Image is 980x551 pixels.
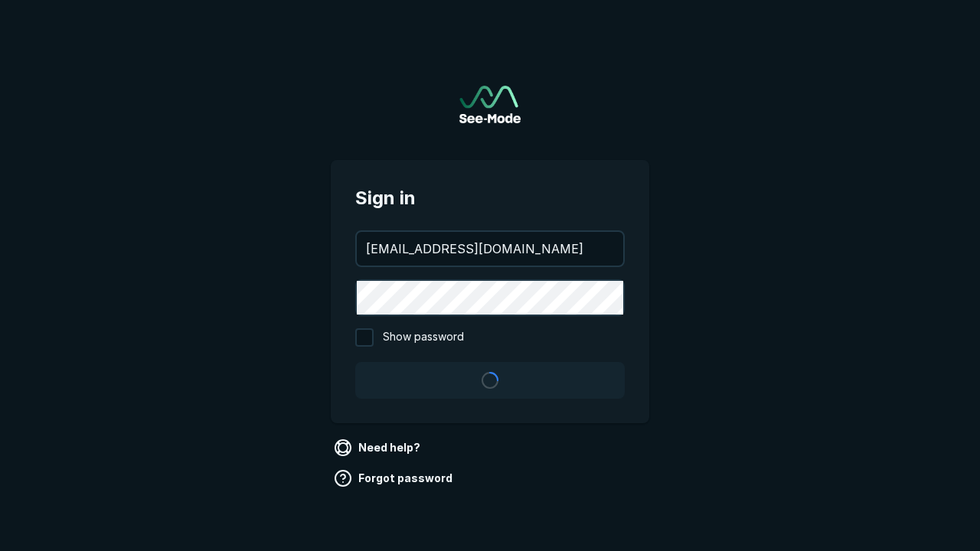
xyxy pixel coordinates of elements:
a: Forgot password [331,466,459,491]
img: See-Mode Logo [459,86,521,123]
a: Need help? [331,435,426,460]
a: Go to sign in [459,86,521,123]
span: Sign in [355,184,625,212]
input: your@email.com [357,232,623,266]
span: Show password [383,328,464,347]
